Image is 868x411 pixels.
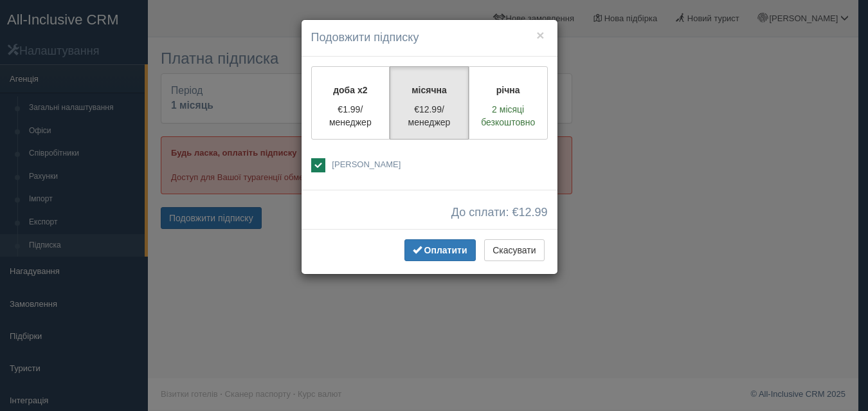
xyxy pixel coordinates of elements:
[320,84,382,96] p: доба x2
[332,160,401,169] span: [PERSON_NAME]
[398,84,460,96] p: місячна
[484,239,544,261] button: Скасувати
[518,206,547,219] span: 12.99
[536,28,544,42] button: ×
[451,206,548,219] span: До сплати: €
[311,30,548,46] h4: Подовжити підписку
[320,103,382,129] p: €1.99/менеджер
[404,239,476,261] button: Оплатити
[477,103,539,129] p: 2 місяці безкоштовно
[424,245,467,255] span: Оплатити
[398,103,460,129] p: €12.99/менеджер
[477,84,539,96] p: річна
